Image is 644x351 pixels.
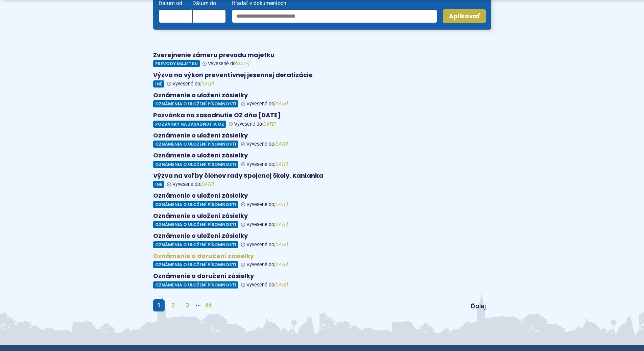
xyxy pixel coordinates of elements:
h4: Výzva na voľby členov rady Spojenej školy, Kanianka [153,172,491,180]
span: Hľadať v dokumentoch [232,0,437,6]
span: Dátum od [159,0,192,6]
h4: Oznámenie o uložení zásielky [153,152,491,159]
span: Dátum do [192,0,226,6]
h4: Oznámenie o uložení zásielky [153,92,491,99]
h4: Oznámenie o uložení zásielky [153,232,491,240]
a: Oznámenie o uložení zásielky Oznámenia o uložení písomnosti Vyvesené do[DATE] [153,232,491,248]
a: Oznámenie o uložení zásielky Oznámenia o uložení písomnosti Vyvesené do[DATE] [153,152,491,168]
a: Oznámenie o uložení zásielky Oznámenia o uložení písomnosti Vyvesené do[DATE] [153,192,491,208]
input: Hľadať v dokumentoch [232,9,437,23]
h4: Oznámenie o uložení zásielky [153,132,491,140]
h4: Zverejnenie zámeru prevodu majetku [153,51,491,59]
a: Výzva na výkon preventívnej jesennej deratizácie Iné Vyvesené do[DATE] [153,71,491,87]
h4: Oznámenie o uložení zásielky [153,212,491,220]
a: Oznámenie o uložení zásielky Oznámenia o uložení písomnosti Vyvesené do[DATE] [153,212,491,228]
h4: Výzva na výkon preventívnej jesennej deratizácie [153,71,491,79]
h4: Oznámenie o doručení zásielky [153,272,491,280]
button: Aplikovať [443,9,486,23]
a: Oznámenie o doručení zásielky Oznámenia o uložení písomnosti Vyvesené do[DATE] [153,272,491,289]
span: ··· [196,299,201,311]
h4: Oznámenie o uložení zásielky [153,192,491,200]
a: Oznámenie o doručení zásielky Oznámenia o uložení písomnosti Vyvesené do[DATE] [153,252,491,269]
span: Ďalej [471,302,486,310]
input: Dátum do [192,9,226,23]
h4: Oznámenie o doručení zásielky [153,252,491,260]
a: 2 [167,299,179,311]
a: Pozvánka na zasadnutie OZ dňa [DATE] Pozvánky na zasadnutia OZ Vyvesené do[DATE] [153,111,491,128]
a: Oznámenie o uložení zásielky Oznámenia o uložení písomnosti Vyvesené do[DATE] [153,92,491,108]
a: Výzva na voľby členov rady Spojenej školy, Kanianka Iné Vyvesené do[DATE] [153,172,491,188]
a: Oznámenie o uložení zásielky Oznámenia o uložení písomnosti Vyvesené do[DATE] [153,132,491,148]
span: 1 [153,299,165,311]
h4: Pozvánka na zasadnutie OZ dňa [DATE] [153,111,491,119]
input: Dátum od [159,9,192,23]
a: 3 [182,299,193,311]
a: Ďalej [466,300,491,312]
a: Zverejnenie zámeru prevodu majetku Prevody majetku Vyvesené do[DATE] [153,51,491,68]
a: 44 [201,299,216,311]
